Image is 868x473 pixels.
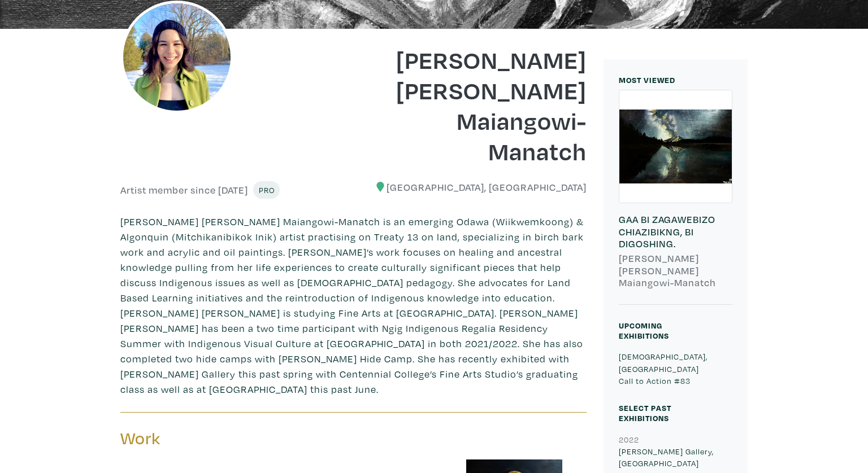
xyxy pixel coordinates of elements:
h6: Artist member since [DATE] [120,184,248,196]
small: Upcoming Exhibitions [619,320,669,341]
p: [PERSON_NAME] [PERSON_NAME] Maiangowi-Manatch is an emerging Odawa (Wiikwemkoong) & Algonquin (Mi... [120,214,587,397]
h6: [GEOGRAPHIC_DATA], [GEOGRAPHIC_DATA] [362,181,587,194]
h3: Work [120,428,345,449]
p: [DEMOGRAPHIC_DATA], [GEOGRAPHIC_DATA] Call to Action #83 [619,351,732,387]
img: phpThumb.php [120,1,233,113]
small: MOST VIEWED [619,75,675,85]
h6: GAA BI ZAGAWEBIZO CHIAZIBIKNG, BI DIGOSHING. [619,213,732,250]
h6: [PERSON_NAME] [PERSON_NAME] Maiangowi-Manatch [619,252,732,289]
h1: [PERSON_NAME] [PERSON_NAME] Maiangowi-Manatch [362,44,587,166]
a: GAA BI ZAGAWEBIZO CHIAZIBIKNG, BI DIGOSHING. [PERSON_NAME] [PERSON_NAME] Maiangowi-Manatch [619,90,732,305]
small: 2022 [619,434,639,445]
small: Select Past Exhibitions [619,402,671,423]
span: Pro [258,185,275,195]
